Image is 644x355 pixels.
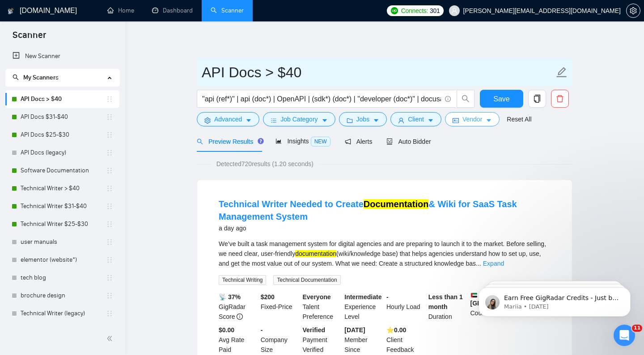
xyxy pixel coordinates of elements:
[106,221,113,228] span: holder
[428,293,463,310] b: Less than 1 month
[344,293,381,301] b: Intermediate
[493,93,509,104] span: Save
[107,7,134,14] a: homeHome
[626,4,640,18] button: setting
[21,162,106,180] a: Software Documentation
[385,325,427,355] div: Client Feedback
[627,7,640,14] span: setting
[106,149,113,156] span: holder
[106,96,113,103] span: holder
[483,260,504,267] a: Expand
[263,112,335,126] button: barsJob Categorycaret-down
[303,293,331,301] b: Everyone
[106,131,113,138] span: holder
[5,29,53,47] span: Scanner
[345,138,373,145] span: Alerts
[5,197,119,215] li: Technical Writer $31-$40
[5,305,119,322] li: Technical Writer (legacy)
[5,47,119,65] li: New Scanner
[480,90,523,108] button: Save
[21,233,106,251] a: user manuals
[339,112,387,126] button: folderJobscaret-down
[106,334,115,343] span: double-left
[21,269,106,287] a: tech blog
[261,293,275,301] b: $ 200
[401,6,428,16] span: Connects:
[5,215,119,233] li: Technical Writer $25-$30
[386,293,389,301] b: -
[5,233,119,251] li: user manuals
[457,95,474,103] span: search
[556,67,568,78] span: edit
[202,61,554,84] input: Scanner name...
[453,117,459,124] span: idcard
[219,293,241,301] b: 📡 37%
[529,95,546,103] span: copy
[23,74,59,81] span: My Scanners
[152,7,193,14] a: dashboardDashboard
[21,215,106,233] a: Technical Writer $25-$30
[445,112,500,126] button: idcardVendorcaret-down
[202,93,441,104] input: Search Freelance Jobs...
[391,7,398,14] img: upwork-logo.png
[457,90,475,108] button: search
[219,239,551,268] div: We’ve built a task management system for digital agencies and are preparing to launch it to the m...
[21,197,106,215] a: Technical Writer $31-$40
[364,199,429,209] mark: Documentation
[219,326,234,334] b: $0.00
[271,117,277,124] span: bars
[626,7,640,14] a: setting
[311,137,330,146] span: NEW
[632,325,642,332] span: 11
[197,112,259,126] button: settingAdvancedcaret-down
[214,114,242,124] span: Advanced
[408,114,424,124] span: Client
[303,326,326,334] b: Verified
[386,138,431,145] span: Auto Bidder
[343,292,385,322] div: Experience Level
[204,117,211,124] span: setting
[5,90,119,108] li: API Docs > $40
[295,250,336,257] mark: documentation
[5,251,119,269] li: elementor (website*)
[257,137,265,145] div: Tooltip anchor
[5,180,119,197] li: Technical Writer > $40
[273,275,340,285] span: Technical Documentation
[21,108,106,126] a: API Docs $31-$40
[551,90,569,108] button: delete
[21,144,106,162] a: API Docs (legacy)
[465,268,644,331] iframe: Intercom notifications message
[427,292,469,322] div: Duration
[106,203,113,210] span: holder
[246,117,252,124] span: caret-down
[219,275,266,285] span: Technical Writing
[106,310,113,317] span: holder
[385,292,427,322] div: Hourly Load
[373,117,379,124] span: caret-down
[398,117,404,124] span: user
[21,90,106,108] a: API Docs > $40
[322,117,328,124] span: caret-down
[106,167,113,174] span: holder
[21,126,106,144] a: API Docs $25-$30
[106,238,113,246] span: holder
[217,292,259,322] div: GigRadar Score
[8,4,14,18] img: logo
[275,138,330,145] span: Insights
[356,114,370,124] span: Jobs
[386,138,393,145] span: robot
[301,292,343,322] div: Talent Preference
[386,326,406,334] b: ⭐️ 0.00
[237,313,243,320] span: info-circle
[462,114,482,124] span: Vendor
[5,126,119,144] li: API Docs $25-$30
[528,90,546,108] button: copy
[430,6,440,16] span: 301
[551,95,568,103] span: delete
[21,180,106,197] a: Technical Writer > $40
[13,74,19,80] span: search
[451,8,458,14] span: user
[13,74,59,81] span: My Scanners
